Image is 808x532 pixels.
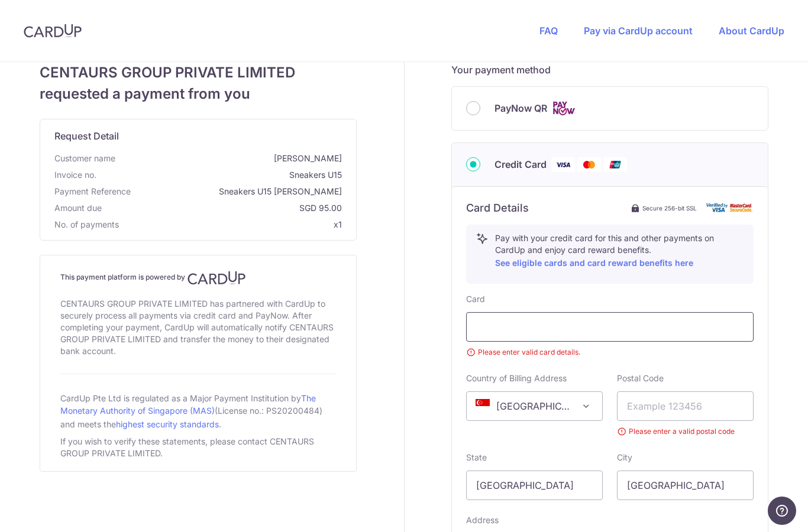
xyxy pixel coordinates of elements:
[466,514,499,526] label: Address
[120,153,342,164] span: [PERSON_NAME]
[54,153,115,164] span: Customer name
[577,157,601,172] img: Mastercard
[40,62,357,83] span: CENTAURS GROUP PRIVATE LIMITED
[60,271,336,285] h4: This payment platform is powered by
[476,320,744,334] iframe: Secure card payment input frame
[495,258,693,268] a: See eligible cards and card reward benefits here
[54,130,119,142] span: translation missing: en.request_detail
[54,219,119,231] span: No. of payments
[495,101,547,115] span: PayNow QR
[706,203,754,213] img: card secure
[116,419,219,429] a: highest security standards
[552,101,576,116] img: Cards logo
[584,25,693,37] a: Pay via CardUp account
[617,426,754,437] small: Please enter a valid postal code
[188,271,245,285] img: CardUp
[466,157,754,172] div: Credit Card Visa Mastercard Union Pay
[101,169,342,181] span: Sneakers U15
[54,169,96,181] span: Invoice no.
[617,391,754,421] input: Example 123456
[466,346,754,358] small: Please enter valid card details.
[551,157,575,172] img: Visa
[617,372,664,384] label: Postal Code
[60,388,336,433] div: CardUp Pte Ltd is regulated as a Major Payment Institution by (License no.: PS20200484) and meets...
[719,25,784,37] a: About CardUp
[466,372,567,384] label: Country of Billing Address
[466,201,529,215] h6: Card Details
[106,202,342,214] span: SGD 95.00
[24,24,82,38] img: CardUp
[466,391,603,421] span: Singapore
[334,219,342,229] span: x1
[642,203,697,213] span: Secure 256-bit SSL
[495,232,744,270] p: Pay with your credit card for this and other payments on CardUp and enjoy card reward benefits.
[451,63,768,77] h5: Your payment method
[539,25,558,37] a: FAQ
[54,202,102,214] span: Amount due
[54,186,131,196] span: translation missing: en.payment_reference
[135,186,342,197] span: Sneakers U15 [PERSON_NAME]
[40,83,357,105] span: requested a payment from you
[466,293,485,305] label: Card
[603,157,627,172] img: Union Pay
[60,296,336,359] div: CENTAURS GROUP PRIVATE LIMITED has partnered with CardUp to securely process all payments via cre...
[467,392,602,420] span: Singapore
[60,433,336,462] div: If you wish to verify these statements, please contact CENTAURS GROUP PRIVATE LIMITED.
[768,497,796,526] iframe: Opens a widget where you can find more information
[466,101,754,116] div: PayNow QR Cards logo
[617,452,632,463] label: City
[466,452,487,463] label: State
[495,157,547,171] span: Credit Card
